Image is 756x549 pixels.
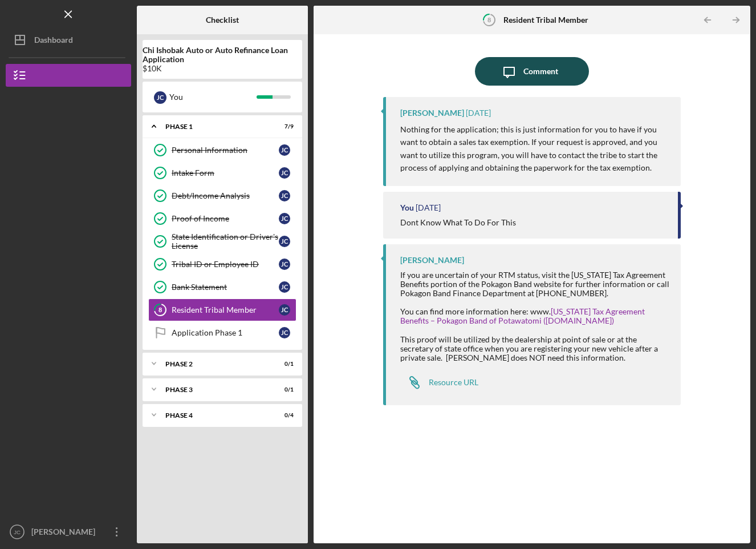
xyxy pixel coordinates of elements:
a: State Identification or Driver's LicenseJC [148,230,296,253]
div: Debt/Income Analysis [172,191,279,200]
button: Comment [475,57,589,86]
div: This proof will be utilized by the dealership at point of sale or at the secretary of state offic... [400,335,669,362]
time: 2025-08-29 16:14 [466,108,491,118]
div: Dont Know What To Do For This [400,218,516,227]
div: Personal Information [172,146,279,155]
div: Phase 3 [165,386,265,393]
a: Bank StatementJC [148,276,296,298]
div: 7 / 9 [273,123,294,130]
div: J C [279,281,290,293]
div: J C [279,259,290,270]
div: J C [279,144,290,156]
div: J C [279,327,290,338]
b: Resident Tribal Member [503,15,588,25]
a: Personal InformationJC [148,139,296,162]
div: Phase 4 [165,412,265,419]
div: 0 / 4 [273,412,294,419]
div: Resource URL [429,378,478,387]
div: Resident Tribal Member [172,305,279,314]
button: Dashboard [6,29,131,51]
div: Proof of Income [172,214,279,223]
time: 2025-08-29 15:56 [416,203,441,212]
div: J C [279,167,290,179]
div: Intake Form [172,168,279,177]
a: Resource URL [400,371,478,394]
p: Nothing for the application; this is just information for you to have if you want to obtain a sal... [400,123,669,175]
div: J C [279,236,290,247]
div: If you are uncertain of your RTM status, visit the [US_STATE] Tax Agreement Benefits portion of t... [400,271,669,298]
div: Tribal ID or Employee ID [172,260,279,269]
div: [PERSON_NAME] [400,256,464,265]
div: You [169,87,257,107]
div: State Identification or Driver's License [172,232,279,251]
a: Intake FormJC [148,162,296,184]
a: Debt/Income AnalysisJC [148,184,296,207]
a: Application Phase 1JC [148,321,296,344]
b: Checklist [206,15,239,25]
tspan: 8 [158,306,162,314]
div: You [400,203,414,212]
a: Proof of IncomeJC [148,207,296,230]
div: 0 / 1 [273,386,294,393]
div: Comment [523,57,558,86]
div: $10K [143,64,302,73]
div: Dashboard [34,29,73,54]
div: Application Phase 1 [172,328,279,337]
a: [US_STATE] Tax Agreement Benefits – Pokagon Band of Potawatomi ([DOMAIN_NAME]) [400,306,645,325]
b: Chi Ishobak Auto or Auto Refinance Loan Application [143,46,302,64]
div: J C [279,304,290,316]
div: Bank Statement [172,282,279,292]
div: J C [154,91,166,104]
a: 8Resident Tribal MemberJC [148,298,296,321]
div: Phase 1 [165,123,265,130]
text: JC [14,529,21,535]
div: You can find more information here: www. [400,307,669,325]
div: J C [279,190,290,201]
div: [PERSON_NAME] [400,108,464,118]
button: JC[PERSON_NAME] [6,520,131,543]
div: J C [279,213,290,224]
tspan: 8 [487,16,491,23]
div: [PERSON_NAME] [29,520,103,546]
a: Tribal ID or Employee IDJC [148,253,296,276]
div: 0 / 1 [273,361,294,368]
div: Phase 2 [165,361,265,368]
